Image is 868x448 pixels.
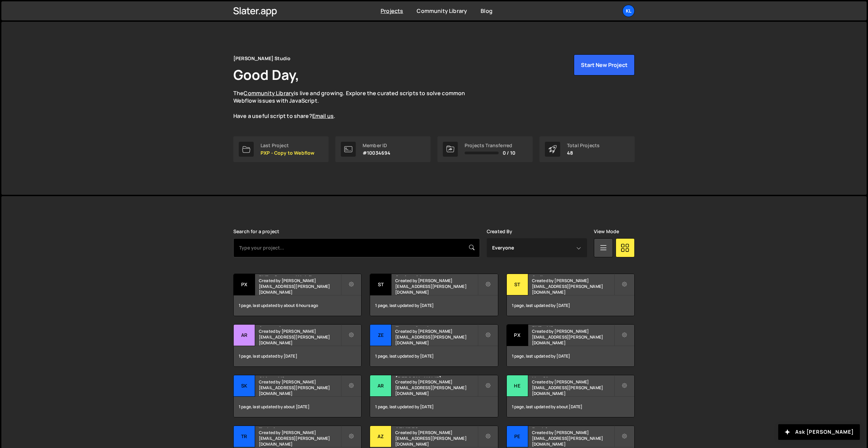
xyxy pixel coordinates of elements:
[506,324,635,367] a: PX PXP - V2 Created by [PERSON_NAME][EMAIL_ADDRESS][PERSON_NAME][DOMAIN_NAME] 1 page, last update...
[233,324,362,367] a: Ar Arntreal Created by [PERSON_NAME][EMAIL_ADDRESS][PERSON_NAME][DOMAIN_NAME] 1 page, last update...
[507,274,528,295] div: St
[370,325,391,346] div: Ze
[233,54,290,63] div: [PERSON_NAME] Studio
[507,426,528,447] div: Pe
[395,379,477,396] small: Created by [PERSON_NAME][EMAIL_ADDRESS][PERSON_NAME][DOMAIN_NAME]
[574,54,635,75] button: Start New Project
[234,274,255,295] div: PX
[567,150,600,156] p: 48
[567,143,600,148] div: Total Projects
[507,346,634,366] div: 1 page, last updated by [DATE]
[370,375,391,397] div: Ar
[233,238,480,257] input: Type your project...
[234,397,361,417] div: 1 page, last updated by about [DATE]
[233,229,279,234] label: Search for a project
[417,7,467,15] a: Community Library
[532,328,614,346] small: Created by [PERSON_NAME][EMAIL_ADDRESS][PERSON_NAME][DOMAIN_NAME]
[778,424,860,440] button: Ask [PERSON_NAME]
[259,375,341,377] h2: Skiveo V2
[506,274,635,316] a: St Striker Created by [PERSON_NAME][EMAIL_ADDRESS][PERSON_NAME][DOMAIN_NAME] 1 page, last updated...
[233,136,329,162] a: Last Project PXP - Copy to Webflow
[532,325,614,327] h2: PXP - V2
[532,278,614,295] small: Created by [PERSON_NAME][EMAIL_ADDRESS][PERSON_NAME][DOMAIN_NAME]
[622,5,635,17] a: Kl
[507,397,634,417] div: 1 page, last updated by about [DATE]
[370,324,498,367] a: Ze Zecom Academy Created by [PERSON_NAME][EMAIL_ADDRESS][PERSON_NAME][DOMAIN_NAME] 1 page, last u...
[487,229,513,234] label: Created By
[259,426,341,428] h2: Trakalyze
[532,379,614,396] small: Created by [PERSON_NAME][EMAIL_ADDRESS][PERSON_NAME][DOMAIN_NAME]
[507,325,528,346] div: PX
[481,7,493,15] a: Blog
[370,426,391,447] div: AZ
[532,375,614,377] h2: HeySimon
[395,328,477,346] small: Created by [PERSON_NAME][EMAIL_ADDRESS][PERSON_NAME][DOMAIN_NAME]
[370,375,498,417] a: Ar [PERSON_NAME] Created by [PERSON_NAME][EMAIL_ADDRESS][PERSON_NAME][DOMAIN_NAME] 1 page, last u...
[465,143,515,148] div: Projects Transferred
[234,375,255,397] div: Sk
[261,143,314,148] div: Last Project
[259,328,341,346] small: Created by [PERSON_NAME][EMAIL_ADDRESS][PERSON_NAME][DOMAIN_NAME]
[261,150,314,156] p: PXP - Copy to Webflow
[594,229,619,234] label: View Mode
[259,274,341,276] h2: PXP - Copy to Webflow
[233,89,478,120] p: The is live and growing. Explore the curated scripts to solve common Webflow issues with JavaScri...
[532,274,614,276] h2: Striker
[370,274,391,295] div: St
[381,7,403,15] a: Projects
[259,278,341,295] small: Created by [PERSON_NAME][EMAIL_ADDRESS][PERSON_NAME][DOMAIN_NAME]
[506,375,635,417] a: He HeySimon Created by [PERSON_NAME][EMAIL_ADDRESS][PERSON_NAME][DOMAIN_NAME] 1 page, last update...
[312,112,334,120] a: Email us
[363,150,390,156] p: #10034694
[244,89,294,97] a: Community Library
[395,375,477,377] h2: [PERSON_NAME]
[507,375,528,397] div: He
[370,274,498,316] a: St Styleguide Created by [PERSON_NAME][EMAIL_ADDRESS][PERSON_NAME][DOMAIN_NAME] 1 page, last upda...
[395,325,477,327] h2: Zecom Academy
[259,430,341,447] small: Created by [PERSON_NAME][EMAIL_ADDRESS][PERSON_NAME][DOMAIN_NAME]
[234,295,361,316] div: 1 page, last updated by about 6 hours ago
[363,143,390,148] div: Member ID
[259,379,341,396] small: Created by [PERSON_NAME][EMAIL_ADDRESS][PERSON_NAME][DOMAIN_NAME]
[234,325,255,346] div: Ar
[233,375,362,417] a: Sk Skiveo V2 Created by [PERSON_NAME][EMAIL_ADDRESS][PERSON_NAME][DOMAIN_NAME] 1 page, last updat...
[532,430,614,447] small: Created by [PERSON_NAME][EMAIL_ADDRESS][PERSON_NAME][DOMAIN_NAME]
[370,397,498,417] div: 1 page, last updated by [DATE]
[370,295,498,316] div: 1 page, last updated by [DATE]
[395,426,477,428] h2: AZVIDEO
[370,346,498,366] div: 1 page, last updated by [DATE]
[503,150,515,156] span: 0 / 10
[395,278,477,295] small: Created by [PERSON_NAME][EMAIL_ADDRESS][PERSON_NAME][DOMAIN_NAME]
[395,430,477,447] small: Created by [PERSON_NAME][EMAIL_ADDRESS][PERSON_NAME][DOMAIN_NAME]
[233,274,362,316] a: PX PXP - Copy to Webflow Created by [PERSON_NAME][EMAIL_ADDRESS][PERSON_NAME][DOMAIN_NAME] 1 page...
[234,346,361,366] div: 1 page, last updated by [DATE]
[532,426,614,428] h2: Peakfast
[507,295,634,316] div: 1 page, last updated by [DATE]
[233,65,299,84] h1: Good Day,
[234,426,255,447] div: Tr
[395,274,477,276] h2: Styleguide
[259,325,341,327] h2: Arntreal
